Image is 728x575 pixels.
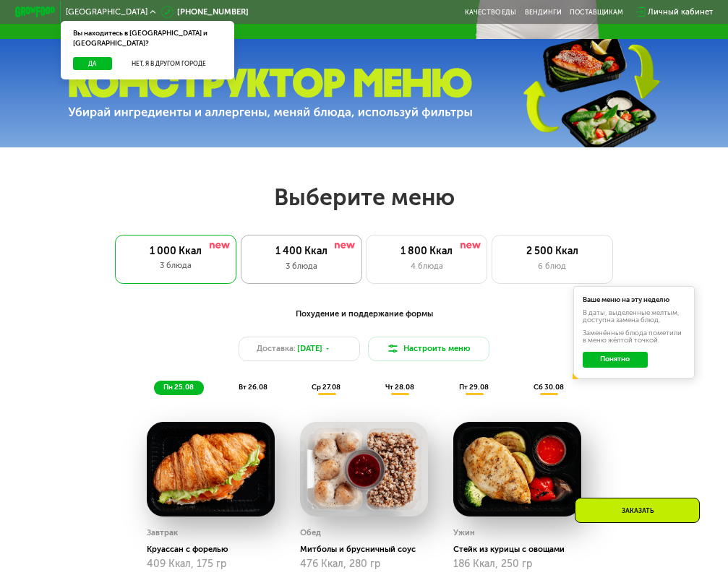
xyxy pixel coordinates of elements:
[583,352,648,368] button: Понятно
[33,183,696,212] h2: Выберите меню
[126,259,226,272] div: 3 блюда
[252,260,351,272] div: 3 блюда
[377,246,476,258] div: 1 800 Ккал
[66,8,147,16] span: [GEOGRAPHIC_DATA]
[61,21,235,57] div: Вы находитесь в [GEOGRAPHIC_DATA] и [GEOGRAPHIC_DATA]?
[583,310,685,324] div: В даты, выделенные желтым, доступна замена блюд.
[147,558,275,570] div: 409 Ккал, 175 гр
[257,342,296,355] span: Доставка:
[453,544,589,554] div: Стейк из курицы с овощами
[161,6,249,18] a: [PHONE_NUMBER]
[252,246,351,258] div: 1 400 Ккал
[147,525,178,540] div: Завтрак
[453,525,475,540] div: Ужин
[583,297,685,304] div: Ваше меню на эту неделю
[465,8,516,16] a: Качество еды
[525,8,562,16] a: Вендинги
[300,544,436,554] div: Митболы и брусничный соус
[575,498,700,523] div: Заказать
[368,337,489,361] button: Настроить меню
[570,8,623,16] div: поставщикам
[583,330,685,345] div: Заменённые блюда пометили в меню жёлтой точкой.
[648,6,713,18] div: Личный кабинет
[534,383,564,392] span: сб 30.08
[116,57,222,69] button: Нет, я в другом городе
[297,342,322,355] span: [DATE]
[239,383,267,392] span: вт 26.08
[147,544,283,554] div: Круассан с форелью
[453,558,581,570] div: 186 Ккал, 250 гр
[502,260,602,272] div: 6 блюд
[65,308,664,320] div: Похудение и поддержание формы
[300,525,321,540] div: Обед
[300,558,428,570] div: 476 Ккал, 280 гр
[459,383,489,392] span: пт 29.08
[502,246,602,258] div: 2 500 Ккал
[312,383,341,392] span: ср 27.08
[126,246,226,258] div: 1 000 Ккал
[377,260,476,272] div: 4 блюда
[163,383,194,392] span: пн 25.08
[385,383,414,392] span: чт 28.08
[73,57,112,69] button: Да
